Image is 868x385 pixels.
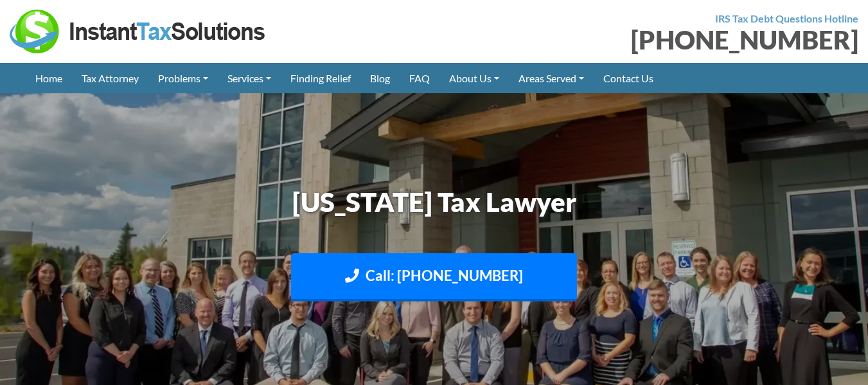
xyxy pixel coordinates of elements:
[10,24,267,36] a: Instant Tax Solutions Logo
[10,10,267,53] img: Instant Tax Solutions Logo
[360,63,400,93] a: Blog
[594,63,663,93] a: Contact Us
[291,253,577,301] a: Call: [PHONE_NUMBER]
[439,63,509,93] a: About Us
[218,63,281,93] a: Services
[72,63,148,93] a: Tax Attorney
[444,27,859,53] div: [PHONE_NUMBER]
[715,12,858,24] strong: IRS Tax Debt Questions Hotline
[148,63,218,93] a: Problems
[281,63,360,93] a: Finding Relief
[78,183,791,221] h1: [US_STATE] Tax Lawyer
[400,63,439,93] a: FAQ
[26,63,72,93] a: Home
[509,63,594,93] a: Areas Served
